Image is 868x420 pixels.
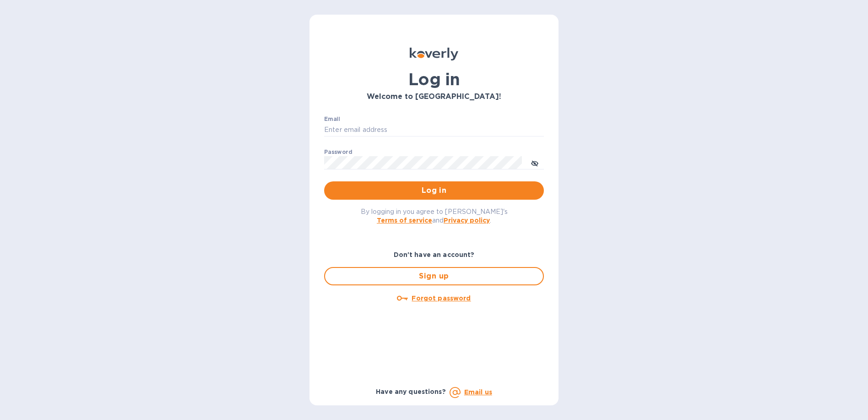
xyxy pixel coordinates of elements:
[376,388,446,395] b: Have any questions?
[361,208,508,224] span: By logging in you agree to [PERSON_NAME]'s and .
[464,388,492,396] a: Email us
[394,251,475,258] b: Don't have an account?
[332,271,536,282] span: Sign up
[410,48,458,60] img: Koverly
[412,295,471,302] u: Forgot password
[324,181,544,200] button: Log in
[377,217,432,224] a: Terms of service
[324,123,544,137] input: Enter email address
[526,153,544,172] button: toggle password visibility
[331,185,537,196] span: Log in
[324,93,544,101] h3: Welcome to [GEOGRAPHIC_DATA]!
[324,149,352,155] label: Password
[324,267,544,285] button: Sign up
[324,116,340,122] label: Email
[324,70,544,89] h1: Log in
[444,217,490,224] a: Privacy policy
